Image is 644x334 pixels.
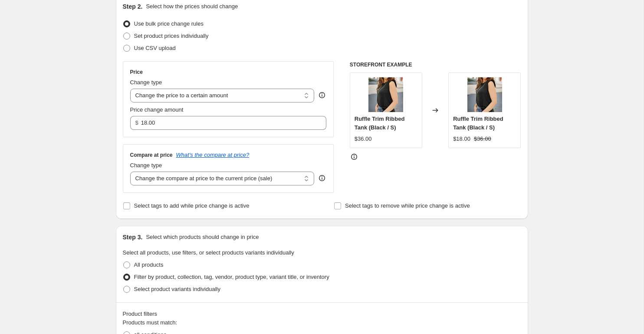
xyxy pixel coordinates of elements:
span: Use CSV upload [134,45,176,51]
h6: STOREFRONT EXAMPLE [350,61,521,68]
span: All products [134,261,164,268]
h3: Compare at price [130,152,173,159]
span: Change type [130,162,162,169]
button: What's the compare at price? [176,152,250,158]
img: FJ7A4977_80x.jpg [467,77,502,112]
strike: $36.00 [474,135,491,143]
h2: Step 2. [123,2,143,11]
p: Select how the prices should change [146,2,238,11]
span: $ [135,119,138,126]
span: Set product prices individually [134,33,209,39]
div: $36.00 [355,135,372,143]
span: Select tags to add while price change is active [134,202,250,209]
span: Use bulk price change rules [134,20,204,27]
h3: Price [130,69,143,76]
input: 80.00 [141,116,313,130]
span: Select product variants individually [134,286,220,292]
span: Price change amount [130,106,184,113]
span: Filter by product, collection, tag, vendor, product type, variant title, or inventory [134,274,329,280]
span: Ruffle Trim Ribbed Tank (Black / S) [453,116,503,131]
div: $18.00 [453,135,470,143]
span: Ruffle Trim Ribbed Tank (Black / S) [355,116,405,131]
div: help [318,91,326,99]
div: Product filters [123,310,521,318]
span: Select tags to remove while price change is active [345,202,470,209]
span: Select all products, use filters, or select products variants individually [123,249,294,256]
span: Change type [130,79,162,86]
img: FJ7A4977_80x.jpg [368,77,403,112]
div: help [318,174,326,182]
p: Select which products should change in price [146,233,259,241]
span: Products must match: [123,319,177,326]
h2: Step 3. [123,233,143,241]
